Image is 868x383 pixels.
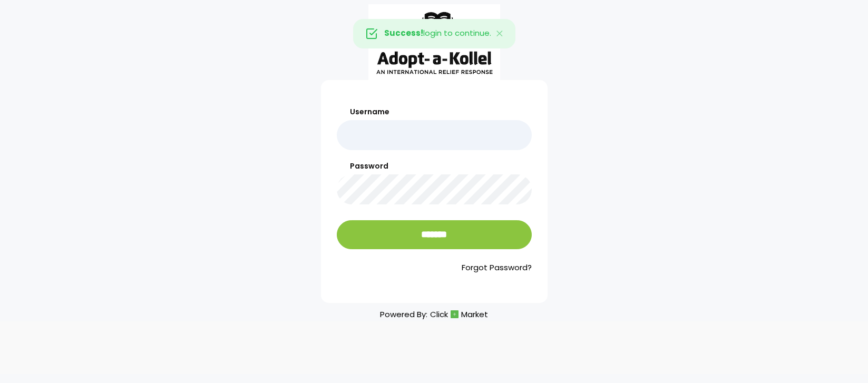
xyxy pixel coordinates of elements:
img: cm_icon.png [451,310,459,318]
a: ClickMarket [430,307,488,321]
label: Password [337,161,532,172]
img: aak_logo_sm.jpeg [368,4,500,80]
label: Username [337,106,532,117]
div: login to continue. [353,19,515,48]
strong: Success! [384,27,423,38]
button: Close [484,19,515,48]
a: Forgot Password? [337,262,532,274]
p: Powered By: [380,307,488,321]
